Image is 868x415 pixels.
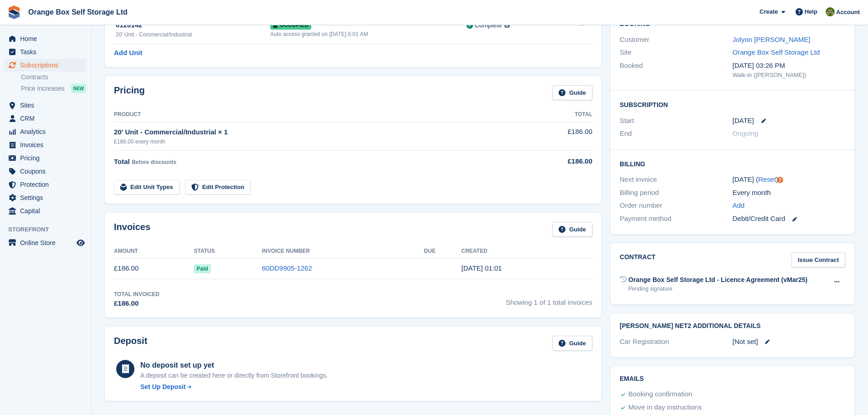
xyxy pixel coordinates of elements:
a: menu [5,125,86,138]
a: menu [5,152,86,164]
span: Account [836,8,860,17]
span: Settings [20,191,75,204]
span: Create [760,7,778,16]
div: £186.00 every month [114,138,519,146]
a: Set Up Deposit [140,382,328,392]
div: Auto access granted on [DATE] 6:01 AM [270,30,466,38]
a: menu [5,59,86,72]
a: menu [5,112,86,125]
img: stora-icon-8386f47178a22dfd0bd8f6a31ec36ba5ce8667c1dd55bd0f319d3a0aa187defe.svg [7,5,21,19]
time: 2025-09-25 00:00:00 UTC [733,116,754,126]
span: Occupied [270,20,311,30]
span: Paid [194,264,211,273]
div: 0120142 [116,20,270,31]
div: Booked [620,61,732,80]
time: 2025-09-25 00:01:02 UTC [462,264,502,272]
a: Price increases NEW [21,83,86,93]
a: menu [5,99,86,112]
span: Tasks [20,46,75,58]
span: Before discounts [132,159,176,165]
th: Due [424,244,462,259]
a: Add [733,200,745,211]
div: Car Registration [620,337,732,347]
a: Edit Protection [185,180,251,195]
h2: [PERSON_NAME] Net2 Additional Details [620,323,845,330]
span: Protection [20,178,75,191]
a: menu [5,236,86,249]
div: Order number [620,200,732,211]
span: Storefront [8,225,91,234]
a: 60DD9905-1262 [262,264,312,272]
a: Orange Box Self Storage Ltd [733,48,820,56]
span: Showing 1 of 1 total invoices [506,290,592,309]
th: Created [462,244,592,259]
span: Analytics [20,125,75,138]
a: Orange Box Self Storage Ltd [25,5,131,20]
th: Total [519,108,592,122]
img: icon-info-grey-7440780725fd019a000dd9b08b2336e03edf1995a4989e88bcd33f0948082b44.svg [504,22,510,28]
a: menu [5,191,86,204]
a: Guide [552,222,592,237]
span: CRM [20,112,75,125]
h2: Deposit [114,336,147,351]
h2: Contract [620,252,656,267]
th: Product [114,108,519,122]
h2: Pricing [114,85,145,100]
span: Home [20,32,75,45]
div: Pending signature [628,285,807,293]
div: [DATE] 03:26 PM [733,61,845,71]
h2: Invoices [114,222,150,237]
a: Jolyon [PERSON_NAME] [733,36,811,43]
span: Help [805,7,817,16]
a: Guide [552,336,592,351]
a: Preview store [75,237,86,248]
div: Set Up Deposit [140,382,186,392]
div: Customer [620,35,732,45]
h2: Billing [620,159,845,168]
img: Pippa White [826,7,835,16]
th: Amount [114,244,194,259]
h2: Emails [620,375,845,383]
div: Debit/Credit Card [733,214,845,224]
th: Status [194,244,262,259]
a: menu [5,178,86,191]
a: Contracts [21,73,86,82]
a: menu [5,205,86,217]
a: menu [5,32,86,45]
span: Invoices [20,138,75,151]
h2: Subscription [620,100,845,109]
a: menu [5,138,86,151]
div: [DATE] ( ) [733,174,845,185]
span: Pricing [20,152,75,164]
td: £186.00 [114,258,194,279]
div: £186.00 [114,298,159,309]
div: Tooltip anchor [776,176,784,184]
span: Subscriptions [20,59,75,72]
span: Price increases [21,84,65,93]
a: menu [5,46,86,58]
div: Site [620,47,732,58]
div: Move in day instructions [628,402,702,413]
a: menu [5,165,86,178]
span: Online Store [20,236,75,249]
div: £186.00 [519,156,592,167]
a: Edit Unit Types [114,180,180,195]
div: 20' Unit - Commercial/Industrial [116,31,270,39]
div: Start [620,116,732,126]
span: Coupons [20,165,75,178]
div: Orange Box Self Storage Ltd - Licence Agreement (vMar25) [628,275,807,285]
span: Sites [20,99,75,112]
a: Issue Contract [791,252,845,267]
span: Total [114,158,130,165]
th: Invoice Number [262,244,424,259]
div: Billing period [620,188,732,198]
div: Walk-in ([PERSON_NAME]) [733,71,845,80]
span: Ongoing [733,129,759,137]
a: Guide [552,85,592,100]
div: Complete [475,20,502,30]
div: Total Invoiced [114,290,159,298]
a: Add Unit [114,48,142,58]
span: Capital [20,205,75,217]
p: A deposit can be created here or directly from Storefront bookings. [140,371,328,380]
a: Reset [758,175,776,183]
